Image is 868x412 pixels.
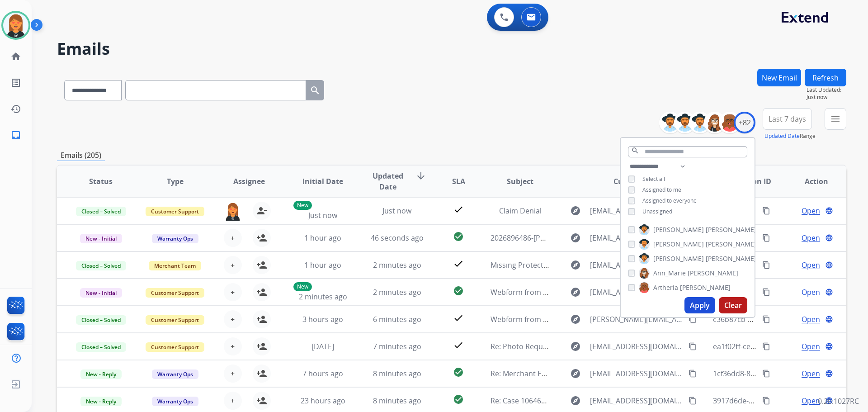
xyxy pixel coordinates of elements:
mat-icon: person_add [256,287,267,298]
span: Open [802,341,820,352]
span: Closed – Solved [76,207,126,216]
span: 7 hours ago [302,369,343,379]
span: c36b87cb-892e-4d25-9dd5-088fc7b66ea7 [713,314,852,324]
mat-icon: check [453,204,464,215]
span: Assigned to everyone [642,197,697,204]
span: Open [802,395,820,406]
span: Webform from [EMAIL_ADDRESS][DOMAIN_NAME] on [DATE] [491,287,695,297]
span: [EMAIL_ADDRESS][DOMAIN_NAME] [590,260,683,270]
mat-icon: check [453,313,464,323]
span: Just now [807,94,846,101]
mat-icon: list_alt [10,77,21,88]
span: Select all [642,175,665,183]
span: Warranty Ops [152,397,198,406]
button: + [224,310,242,328]
mat-icon: check_circle [453,231,464,242]
mat-icon: language [825,315,833,323]
button: Updated Date [764,133,800,140]
mat-icon: content_copy [689,342,697,350]
span: [EMAIL_ADDRESS][DOMAIN_NAME] [590,205,683,216]
mat-icon: check [453,258,464,269]
span: Warranty Ops [152,234,198,243]
mat-icon: content_copy [762,369,770,378]
span: Last 7 days [769,117,806,121]
span: [PERSON_NAME] [653,225,704,234]
span: 8 minutes ago [373,396,421,406]
span: Customer Support [146,315,204,325]
mat-icon: check [453,340,464,350]
mat-icon: content_copy [689,315,697,323]
span: ea1f02ff-cec4-4f71-9f4c-31961b13afc1 [713,341,840,351]
span: [EMAIL_ADDRESS][DOMAIN_NAME] [590,287,683,298]
h2: Emails [57,40,846,58]
mat-icon: search [631,147,639,155]
span: [PERSON_NAME] [706,254,756,263]
mat-icon: content_copy [762,397,770,405]
span: + [231,314,235,325]
span: Claim Denial [499,206,542,216]
mat-icon: search [310,85,321,96]
mat-icon: language [825,369,833,378]
mat-icon: person_add [256,314,267,325]
span: New - Reply [80,397,122,406]
span: Assigned to me [642,186,681,194]
mat-icon: content_copy [762,207,770,215]
span: + [231,395,235,406]
span: New - Initial [80,234,122,243]
mat-icon: person_add [256,232,267,243]
span: Customer Support [146,207,204,216]
mat-icon: person_add [256,260,267,270]
span: Closed – Solved [76,315,126,325]
p: New [293,201,312,210]
mat-icon: explore [570,287,581,298]
span: [EMAIL_ADDRESS][DOMAIN_NAME] [590,395,683,406]
mat-icon: person_remove [256,205,267,216]
span: Open [802,368,820,379]
span: 7 minutes ago [373,341,421,351]
mat-icon: person_add [256,368,267,379]
span: [PERSON_NAME] [680,283,731,292]
span: New - Initial [80,288,122,298]
span: 2 minutes ago [299,292,347,302]
span: Closed – Solved [76,342,126,352]
mat-icon: content_copy [762,234,770,242]
span: 46 seconds ago [371,233,424,243]
span: [PERSON_NAME] [653,240,704,249]
button: + [224,256,242,274]
mat-icon: explore [570,395,581,406]
span: 1 hour ago [304,233,341,243]
span: New - Reply [80,369,122,379]
span: 6 minutes ago [373,314,421,324]
p: Emails (205) [57,150,105,161]
span: [DATE] [311,341,334,351]
div: +82 [734,112,755,133]
span: + [231,368,235,379]
span: Range [764,132,816,140]
span: Just now [308,210,337,220]
span: Open [802,205,820,216]
span: Assignee [233,176,265,187]
mat-icon: explore [570,260,581,270]
mat-icon: arrow_downward [415,170,426,181]
button: + [224,229,242,247]
span: Subject [507,176,533,187]
mat-icon: explore [570,232,581,243]
mat-icon: check_circle [453,367,464,378]
button: + [224,283,242,301]
span: + [231,287,235,298]
span: Open [802,314,820,325]
span: Type [167,176,184,187]
button: + [224,337,242,355]
span: Last Updated: [807,86,846,94]
span: Open [802,260,820,270]
span: 3917d6de-1019-4afa-aed5-74331730e137 [713,396,852,406]
mat-icon: content_copy [689,369,697,378]
button: Refresh [805,69,846,86]
p: 0.20.1027RC [818,396,859,407]
mat-icon: content_copy [762,342,770,350]
span: 1 hour ago [304,260,341,270]
span: 1cf36dd8-84e7-4c65-9e87-202ecaf0c910 [713,369,848,379]
span: [EMAIL_ADDRESS][DOMAIN_NAME] [590,341,683,352]
span: 8 minutes ago [373,369,421,379]
span: 2 minutes ago [373,287,421,297]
